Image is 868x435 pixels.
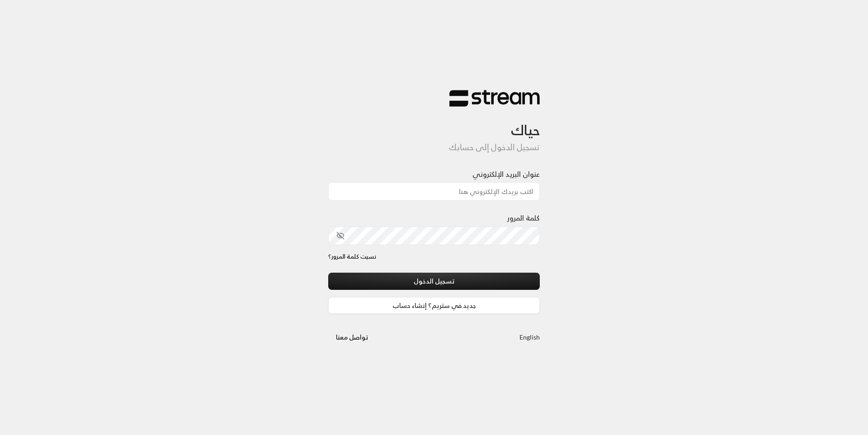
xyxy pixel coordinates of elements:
label: عنوان البريد الإلكتروني [472,169,540,180]
label: كلمة المرور [507,213,540,223]
input: اكتب بريدك الإلكتروني هنا [328,182,540,201]
a: English [519,329,540,345]
button: toggle password visibility [333,228,348,243]
h5: تسجيل الدخول إلى حسابك [328,142,540,152]
a: نسيت كلمة المرور؟ [328,252,376,261]
button: تواصل معنا [328,329,376,345]
button: تسجيل الدخول [328,273,540,289]
a: تواصل معنا [328,331,376,343]
img: Stream Logo [449,90,540,107]
a: جديد في ستريم؟ إنشاء حساب [328,297,540,314]
h3: حياك [328,107,540,138]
